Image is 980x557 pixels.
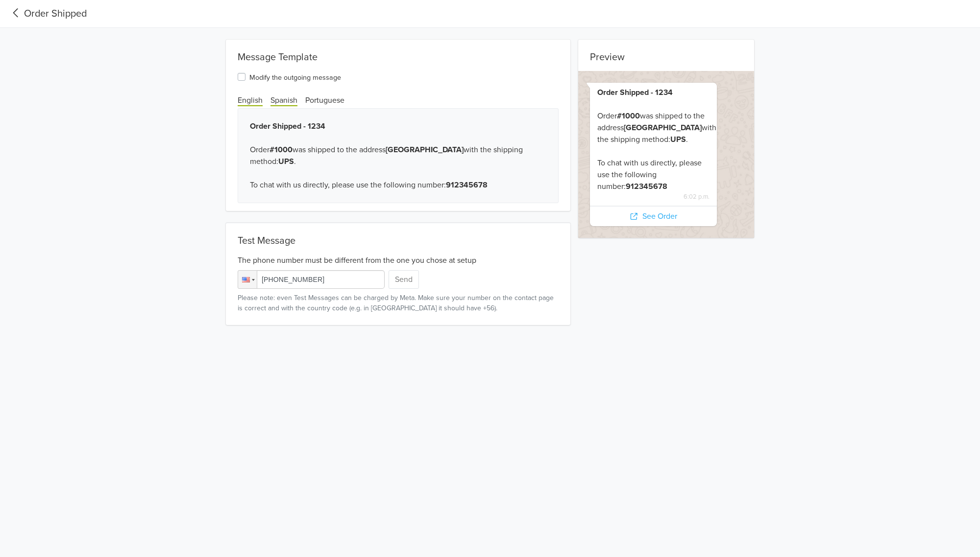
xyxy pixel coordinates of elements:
[269,145,293,155] b: #1000
[238,271,257,288] div: United States: + 1
[597,192,710,202] span: 6:02 p.m.
[670,135,686,144] b: UPS
[597,87,710,192] div: Order was shipped to the address with the shipping method: . To chat with us directly, please use...
[626,182,667,191] b: 912345678
[624,123,702,133] b: [GEOGRAPHIC_DATA]
[446,180,488,190] b: 912345678
[238,235,559,247] div: Test Message
[238,108,559,203] div: Order was shipped to the address with the shipping method: . To chat with us directly, please use...
[270,95,297,106] span: Spanish
[389,270,419,289] button: Send
[278,157,294,166] b: UPS
[590,206,717,226] div: See Order
[305,95,344,105] span: Portuguese
[578,40,754,67] div: Preview
[249,71,341,83] label: Modify the outgoing message
[238,293,559,313] small: Please note: even Test Messages can be charged by Meta. Make sure your number on the contact page...
[617,111,640,121] b: #1000
[238,95,263,106] span: English
[238,270,385,289] input: 1 (702) 123-4567
[8,6,87,21] a: Order Shipped
[250,121,325,131] b: Order Shipped - 1234
[597,88,673,97] b: Order Shipped - 1234
[226,40,570,67] div: Message Template
[386,145,464,155] b: [GEOGRAPHIC_DATA]
[238,251,559,266] div: The phone number must be different from the one you chose at setup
